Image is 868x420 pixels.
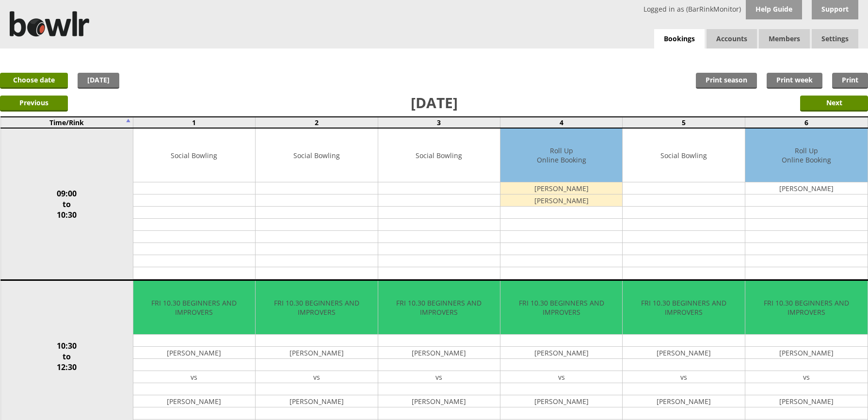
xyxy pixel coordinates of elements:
td: 6 [745,117,868,128]
td: vs [378,371,500,383]
a: Print season [696,73,757,89]
a: Print week [767,73,822,89]
td: vs [256,371,377,383]
td: [PERSON_NAME] [623,395,744,407]
td: 4 [500,117,623,128]
td: Social Bowling [378,129,500,182]
td: [PERSON_NAME] [378,347,500,359]
a: [DATE] [78,73,119,89]
td: Roll Up Online Booking [500,129,622,182]
span: Settings [812,29,858,48]
td: [PERSON_NAME] [500,395,622,407]
td: Social Bowling [623,129,744,182]
span: Accounts [707,29,757,48]
td: FRI 10.30 BEGINNERS AND IMPROVERS [623,281,744,335]
td: [PERSON_NAME] [256,395,377,407]
td: [PERSON_NAME] [256,347,377,359]
td: vs [133,371,255,383]
td: FRI 10.30 BEGINNERS AND IMPROVERS [256,281,377,335]
td: [PERSON_NAME] [133,395,255,407]
a: Print [832,73,868,89]
td: [PERSON_NAME] [745,347,868,359]
td: FRI 10.30 BEGINNERS AND IMPROVERS [378,281,500,335]
td: [PERSON_NAME] [500,194,622,207]
a: Bookings [654,29,705,49]
span: Members [759,29,810,48]
td: Social Bowling [256,129,377,182]
td: [PERSON_NAME] [500,347,622,359]
td: 3 [378,117,500,128]
input: Next [800,96,868,112]
td: [PERSON_NAME] [745,182,868,194]
td: [PERSON_NAME] [500,182,622,194]
td: [PERSON_NAME] [133,347,255,359]
td: FRI 10.30 BEGINNERS AND IMPROVERS [745,281,868,335]
td: Time/Rink [0,117,133,128]
td: FRI 10.30 BEGINNERS AND IMPROVERS [133,281,255,335]
td: [PERSON_NAME] [623,347,744,359]
td: Roll Up Online Booking [745,129,868,182]
td: vs [745,371,868,383]
td: FRI 10.30 BEGINNERS AND IMPROVERS [500,281,622,335]
td: Social Bowling [133,129,255,182]
td: 09:00 to 10:30 [0,128,133,280]
td: [PERSON_NAME] [378,395,500,407]
td: [PERSON_NAME] [745,395,868,407]
td: 1 [133,117,255,128]
td: vs [623,371,744,383]
td: 2 [256,117,378,128]
td: 5 [623,117,745,128]
td: vs [500,371,622,383]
